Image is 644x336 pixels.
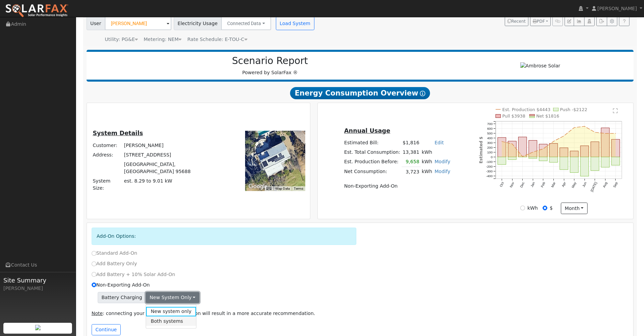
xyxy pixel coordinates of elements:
a: Both systems [146,316,196,326]
td: 9,658 [402,157,421,167]
text: -100 [486,160,493,164]
rect: onclick="" [580,157,589,176]
td: 3,723 [402,167,421,177]
text:  [613,108,618,113]
circle: onclick="" [574,127,575,128]
div: Metering: NEM [144,36,182,43]
text: 700 [487,122,493,126]
button: Edit User [565,17,574,26]
circle: onclick="" [532,151,534,153]
a: New system only [146,307,196,316]
input: kWh [520,206,525,210]
text: Mar [550,181,556,188]
td: kWh [421,157,433,167]
button: Multi-Series Graph [574,17,584,26]
rect: onclick="" [591,157,599,170]
img: Ambrose Solar [520,62,560,69]
circle: onclick="" [615,133,616,134]
button: Settings [607,17,617,26]
rect: onclick="" [498,138,506,157]
rect: onclick="" [539,144,547,157]
i: Show Help [420,91,425,96]
input: $ [543,206,547,210]
circle: onclick="" [594,132,596,133]
span: Alias: H2ETOUCN [187,37,247,42]
span: : connecting your actual solar production will result in a more accurate recommendation. [92,311,315,316]
text: Estimated $ [479,136,483,163]
button: Keyboard shortcuts [266,186,271,191]
td: kWh [421,167,433,177]
circle: onclick="" [543,148,544,150]
span: User [87,17,105,30]
text: 200 [487,146,493,149]
td: System Size [123,176,213,193]
text: 0 [491,155,493,159]
text: 100 [487,150,493,154]
rect: onclick="" [539,157,547,161]
text: Aug [602,181,608,188]
rect: onclick="" [612,139,620,157]
td: kWh [421,148,452,157]
rect: onclick="" [601,157,609,167]
td: [STREET_ADDRESS] [123,150,213,160]
td: Est. Total Consumption: [343,148,401,157]
rect: onclick="" [529,140,537,157]
text: Pull $3938 [502,113,525,119]
text: -300 [486,169,493,173]
text: Feb [540,181,546,188]
circle: onclick="" [553,141,554,142]
rect: onclick="" [529,157,537,158]
rect: onclick="" [591,142,599,157]
input: Non-Exporting Add-On [92,282,96,287]
a: Terms (opens in new tab) [294,187,303,190]
circle: onclick="" [511,143,513,145]
label: $ [550,205,553,212]
rect: onclick="" [570,157,578,172]
u: Annual Usage [344,127,390,134]
td: Net Consumption: [343,167,401,177]
img: Google [247,182,269,191]
circle: onclick="" [563,135,565,136]
label: Standard Add-On [92,250,137,257]
td: 13,381 [402,148,421,157]
circle: onclick="" [501,141,503,142]
rect: onclick="" [601,128,609,157]
a: Open this area in Google Maps (opens a new window) [247,182,269,191]
span: Electricity Usage [174,17,221,30]
circle: onclick="" [605,133,606,134]
td: Customer: [92,141,123,150]
rect: onclick="" [570,151,578,157]
circle: onclick="" [584,126,586,127]
td: [PERSON_NAME] [123,141,213,150]
rect: onclick="" [508,157,516,160]
td: [GEOGRAPHIC_DATA], [GEOGRAPHIC_DATA] 95688 [123,160,213,176]
img: SolarFax [5,4,69,18]
text: -200 [486,165,493,168]
text: 300 [487,141,493,145]
text: Apr [561,181,567,188]
rect: onclick="" [549,157,557,162]
span: [PERSON_NAME] [597,6,637,11]
label: kWh [527,205,538,212]
button: Recent [505,17,528,26]
rect: onclick="" [612,157,620,165]
text: Nov [509,181,515,188]
rect: onclick="" [508,141,516,157]
td: Est. Production Before: [343,157,401,167]
div: [PERSON_NAME] [3,285,72,292]
button: month [561,203,588,214]
button: Connected Data [221,17,271,30]
button: Continue [92,324,121,336]
span: Battery Charging [98,292,146,303]
td: Non-Exporting Add-On [343,181,451,191]
text: 400 [487,136,493,140]
a: Modify [434,159,450,164]
button: New system only [146,292,199,303]
div: Add-On Options: [92,228,357,245]
input: Add Battery Only [92,261,96,266]
button: PDF [530,17,551,26]
text: 500 [487,131,493,135]
input: Add Battery + 10% Solar Add-On [92,272,96,277]
rect: onclick="" [580,146,589,157]
span: PDF [533,19,545,24]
